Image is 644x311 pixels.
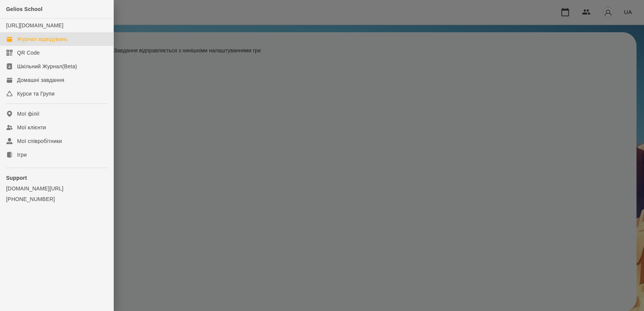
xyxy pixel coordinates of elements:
a: [PHONE_NUMBER] [6,195,107,203]
span: Gelios School [6,6,42,12]
a: [URL][DOMAIN_NAME] [6,22,63,28]
div: Мої філії [17,110,39,118]
a: [DOMAIN_NAME][URL] [6,185,107,192]
div: Домашні завдання [17,76,64,84]
p: Support [6,174,107,182]
div: Ігри [17,151,27,159]
div: Журнал відвідувань [17,35,68,43]
div: Курси та Групи [17,90,55,97]
div: Шкільний Журнал(Beta) [17,63,77,70]
div: Мої клієнти [17,124,46,131]
div: QR Code [17,49,40,57]
div: Мої співробітники [17,137,62,145]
